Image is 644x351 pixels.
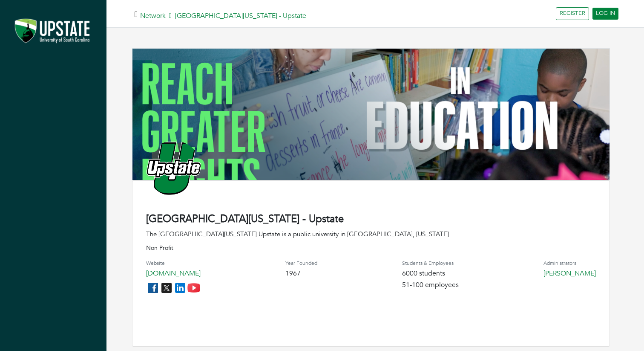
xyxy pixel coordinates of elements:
[9,15,98,48] img: Screenshot%202024-05-21%20at%2011.01.47%E2%80%AFAM.png
[160,281,173,295] img: twitter_icon-7d0bafdc4ccc1285aa2013833b377ca91d92330db209b8298ca96278571368c9.png
[285,260,317,266] h4: Year Founded
[543,269,596,278] a: [PERSON_NAME]
[556,7,589,20] a: REGISTER
[146,141,201,196] img: USC_Upstate_Spartans_logo.svg.png
[402,260,459,266] h4: Students & Employees
[146,229,596,239] div: The [GEOGRAPHIC_DATA][US_STATE] Upstate is a public university in [GEOGRAPHIC_DATA], [US_STATE]
[285,270,317,278] h4: 1967
[187,281,201,295] img: youtube_icon-fc3c61c8c22f3cdcae68f2f17984f5f016928f0ca0694dd5da90beefb88aa45e.png
[140,12,306,20] h5: [GEOGRAPHIC_DATA][US_STATE] - Upstate
[146,281,160,295] img: facebook_icon-256f8dfc8812ddc1b8eade64b8eafd8a868ed32f90a8d2bb44f507e1979dbc24.png
[402,270,459,278] h4: 6000 students
[402,281,459,289] h4: 51-100 employees
[146,269,201,278] a: [DOMAIN_NAME]
[173,281,187,295] img: linkedin_icon-84db3ca265f4ac0988026744a78baded5d6ee8239146f80404fb69c9eee6e8e7.png
[592,8,618,20] a: LOG IN
[543,260,596,266] h4: Administrators
[146,213,596,226] h4: [GEOGRAPHIC_DATA][US_STATE] - Upstate
[146,260,201,266] h4: Website
[146,244,596,252] p: Non Profit
[132,49,609,214] img: Screenshot%202025-03-12%20at%2011.03.38%E2%80%AFAM.png
[140,11,166,20] a: Network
